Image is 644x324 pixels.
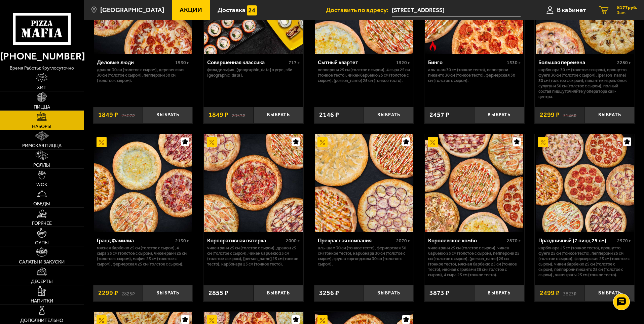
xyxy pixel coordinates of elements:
button: Выбрать [143,285,193,301]
p: Чикен Ранч 25 см (толстое с сыром), Дракон 25 см (толстое с сыром), Чикен Барбекю 25 см (толстое ... [207,245,300,267]
img: 15daf4d41897b9f0e9f617042186c801.svg [247,5,257,15]
span: 717 г [289,60,300,66]
span: Горячее [32,221,52,226]
span: 2299 ₽ [540,112,560,118]
div: Совершенная классика [207,59,287,66]
span: 2000 г [286,238,300,244]
button: Выбрать [474,107,524,123]
span: 1520 г [396,60,410,66]
span: 2070 г [396,238,410,244]
span: 3 шт. [617,11,637,15]
img: Акционный [428,137,438,147]
s: 2825 ₽ [121,290,135,296]
img: Острое блюдо [428,41,438,51]
div: Корпоративная пятерка [207,237,284,244]
span: Роллы [33,163,50,167]
img: Прекрасная компания [315,134,413,232]
span: 1849 ₽ [98,112,118,118]
div: Праздничный (7 пицц 25 см) [538,237,615,244]
button: Выбрать [474,285,524,301]
span: 1930 г [175,60,189,66]
span: 2570 г [617,238,631,244]
div: Королевское комбо [428,237,505,244]
div: Деловые люди [97,59,174,66]
span: 2130 г [175,238,189,244]
button: Выбрать [364,285,414,301]
button: Выбрать [254,285,303,301]
p: Мясная Барбекю 25 см (толстое с сыром), 4 сыра 25 см (толстое с сыром), Чикен Ранч 25 см (толстое... [97,245,189,267]
div: Сытный квартет [318,59,395,66]
img: Корпоративная пятерка [204,134,302,232]
span: [GEOGRAPHIC_DATA] [100,7,164,13]
span: Доставка [218,7,245,13]
p: Пепперони 25 см (толстое с сыром), 4 сыра 25 см (тонкое тесто), Чикен Барбекю 25 см (толстое с сы... [318,67,410,83]
span: Наборы [32,124,51,129]
span: 8177 руб. [617,5,637,10]
img: Гранд Фамилиа [94,134,192,232]
a: АкционныйКорпоративная пятерка [203,134,303,232]
span: Салаты и закуски [19,259,65,264]
img: Акционный [207,137,217,147]
span: Дополнительно [20,318,63,323]
span: Супы [35,240,49,245]
button: Выбрать [364,107,414,123]
span: Пицца [34,105,50,109]
img: Акционный [317,137,328,147]
s: 3823 ₽ [563,290,576,296]
span: 2499 ₽ [540,290,560,296]
span: Обеды [33,201,50,206]
s: 2507 ₽ [121,112,135,118]
span: 2855 ₽ [209,290,228,296]
span: 2870 г [507,238,521,244]
span: WOK [36,182,47,187]
p: Чикен Ранч 25 см (толстое с сыром), Чикен Барбекю 25 см (толстое с сыром), Пепперони 25 см (толст... [428,245,521,278]
span: Десерты [31,279,53,284]
span: 1849 ₽ [209,112,228,118]
button: Выбрать [585,285,635,301]
p: Аль-Шам 30 см (тонкое тесто), Фермерская 30 см (тонкое тесто), Карбонара 30 см (толстое с сыром),... [318,245,410,267]
p: Аль-Шам 30 см (тонкое тесто), Пепперони Пиканто 30 см (тонкое тесто), Фермерская 30 см (толстое с... [428,67,521,83]
p: Карбонара 25 см (тонкое тесто), Прошутто Фунги 25 см (тонкое тесто), Пепперони 25 см (толстое с с... [538,245,631,278]
button: Выбрать [254,107,303,123]
p: Филадельфия, [GEOGRAPHIC_DATA] в угре, Эби [GEOGRAPHIC_DATA]. [207,67,300,78]
a: АкционныйПраздничный (7 пицц 25 см) [535,134,635,232]
span: 3873 ₽ [429,290,449,296]
button: Выбрать [143,107,193,123]
img: Праздничный (7 пицц 25 см) [536,134,634,232]
span: Акции [180,7,202,13]
span: 1530 г [507,60,521,66]
p: Карбонара 30 см (толстое с сыром), Прошутто Фунги 30 см (толстое с сыром), [PERSON_NAME] 30 см (т... [538,67,631,99]
div: Прекрасная компания [318,237,395,244]
span: Доставить по адресу: [326,7,392,13]
span: 2146 ₽ [319,112,339,118]
span: 3256 ₽ [319,290,339,296]
a: АкционныйГранд Фамилиа [93,134,193,232]
s: 2057 ₽ [232,112,245,118]
img: Акционный [538,137,548,147]
div: Бинго [428,59,505,66]
span: 2280 г [617,60,631,66]
span: Напитки [31,298,53,303]
div: Гранд Фамилиа [97,237,174,244]
a: АкционныйКоролевское комбо [424,134,524,232]
p: Дракон 30 см (толстое с сыром), Деревенская 30 см (толстое с сыром), Пепперони 30 см (толстое с с... [97,67,189,83]
div: Большая перемена [538,59,615,66]
span: Римская пицца [22,143,62,148]
a: АкционныйПрекрасная компания [314,134,414,232]
span: В кабинет [557,7,586,13]
span: 2299 ₽ [98,290,118,296]
img: Акционный [97,137,107,147]
input: Ваш адрес доставки [392,4,521,16]
img: Королевское комбо [425,134,523,232]
button: Выбрать [585,107,635,123]
span: 2457 ₽ [429,112,449,118]
span: Хит [37,85,46,90]
s: 3146 ₽ [563,112,576,118]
